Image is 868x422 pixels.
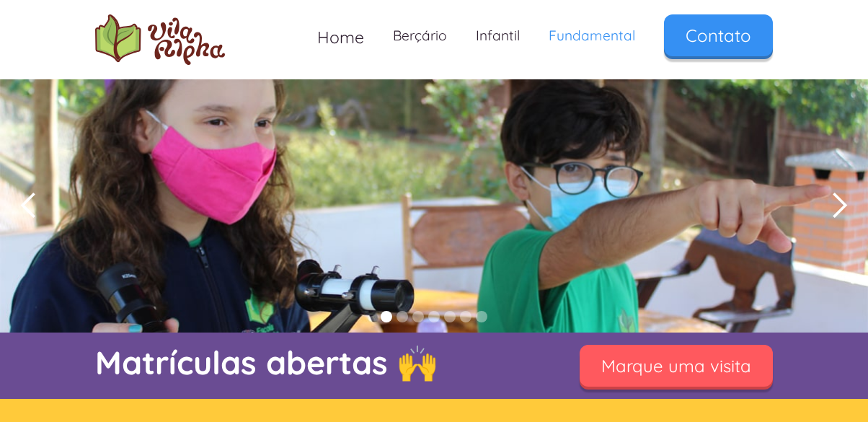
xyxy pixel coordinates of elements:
a: Fundamental [534,14,650,57]
div: Show slide 7 of 7 [476,311,487,322]
span: Home [317,27,364,48]
a: Contato [664,14,773,56]
div: next slide [810,79,868,333]
a: Marque uma visita [580,345,773,387]
div: Show slide 3 of 7 [412,311,424,322]
div: Show slide 2 of 7 [397,311,408,322]
a: Infantil [461,14,534,57]
div: Show slide 1 of 7 [381,311,392,322]
div: Show slide 4 of 7 [428,311,440,322]
a: Berçário [378,14,461,57]
a: Home [303,14,378,60]
a: home [95,14,225,65]
img: logo Escola Vila Alpha [95,14,225,65]
div: Show slide 5 of 7 [444,311,456,322]
div: Show slide 6 of 7 [460,311,471,322]
p: Matrículas abertas 🙌 [95,340,542,385]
